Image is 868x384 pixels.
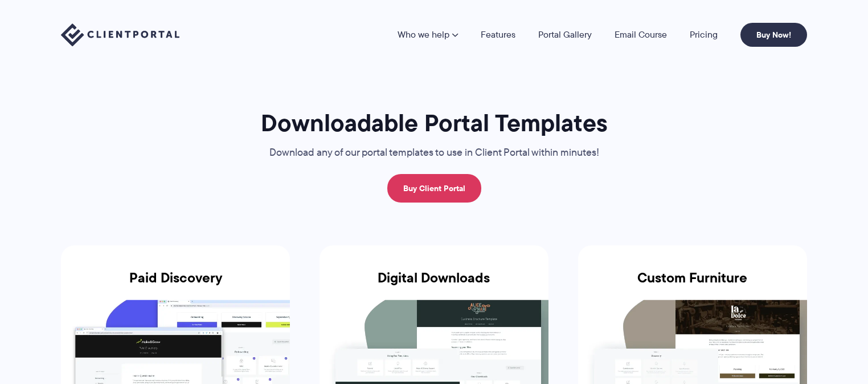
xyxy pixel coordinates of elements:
h3: Digital Downloads [320,270,548,300]
h3: Custom Furniture [578,270,807,300]
a: Features [481,30,515,39]
a: Buy Now! [740,23,807,47]
h1: Downloadable Portal Templates [243,108,625,138]
a: Email Course [615,30,667,39]
a: Who we help [398,30,458,39]
a: Pricing [690,30,718,39]
a: Buy Client Portal [387,174,481,203]
a: Portal Gallery [538,30,592,39]
h3: Paid Discovery [61,270,290,300]
p: Download any of our portal templates to use in Client Portal within minutes! [243,144,625,161]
